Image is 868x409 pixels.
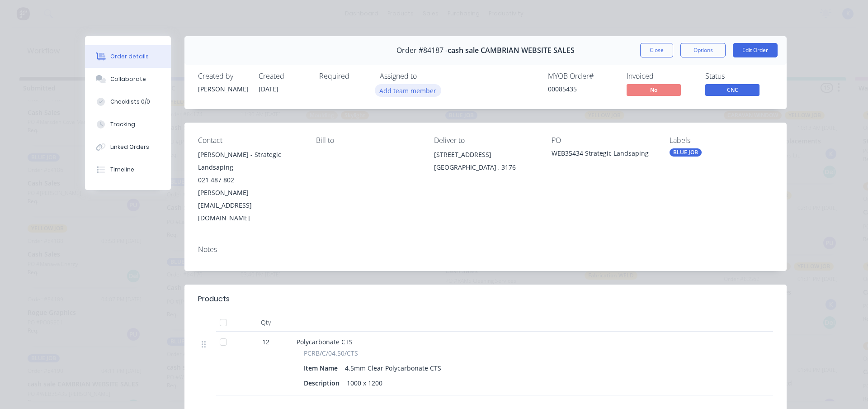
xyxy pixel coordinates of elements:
[198,245,773,254] div: Notes
[198,174,302,186] div: 021 487 802
[198,294,230,304] div: Products
[304,348,358,358] span: PCRB/C/04.50/CTS
[448,46,575,55] span: cash sale CAMBRIAN WEBSITE SALES
[198,186,302,224] div: [PERSON_NAME][EMAIL_ADDRESS][DOMAIN_NAME]
[680,43,726,57] button: Options
[110,52,149,61] div: Order details
[434,136,538,145] div: Deliver to
[705,84,759,95] span: CNC
[705,84,759,98] button: CNC
[198,148,302,174] div: [PERSON_NAME] - Strategic Landsaping
[627,84,681,95] span: No
[552,136,655,145] div: PO
[670,148,702,157] div: BLUE JOB
[705,72,773,81] div: Status
[434,161,538,174] div: [GEOGRAPHIC_DATA] , 3176
[262,337,269,347] span: 12
[85,68,171,90] button: Collaborate
[85,45,171,68] button: Order details
[85,113,171,136] button: Tracking
[304,376,343,390] div: Description
[110,166,134,174] div: Timeline
[316,136,420,145] div: Bill to
[434,148,538,177] div: [STREET_ADDRESS][GEOGRAPHIC_DATA] , 3176
[259,85,278,93] span: [DATE]
[198,72,248,81] div: Created by
[198,148,302,224] div: [PERSON_NAME] - Strategic Landsaping021 487 802[PERSON_NAME][EMAIL_ADDRESS][DOMAIN_NAME]
[640,43,673,57] button: Close
[239,314,293,332] div: Qty
[110,143,149,151] div: Linked Orders
[341,361,447,375] div: 4.5mm Clear Polycarbonate CTS-
[733,43,778,57] button: Edit Order
[85,136,171,158] button: Linked Orders
[304,361,341,375] div: Item Name
[198,136,302,145] div: Contact
[548,72,616,81] div: MYOB Order #
[548,84,616,94] div: 00085435
[297,338,353,346] span: Polycarbonate CTS
[670,136,773,145] div: Labels
[396,46,448,55] span: Order #84187 -
[85,90,171,113] button: Checklists 0/0
[110,120,135,128] div: Tracking
[259,72,308,81] div: Created
[319,72,369,81] div: Required
[343,376,386,390] div: 1000 x 1200
[380,84,441,96] button: Add team member
[434,148,538,161] div: [STREET_ADDRESS]
[110,98,150,106] div: Checklists 0/0
[85,158,171,181] button: Timeline
[627,72,694,81] div: Invoiced
[375,84,441,96] button: Add team member
[380,72,470,81] div: Assigned to
[198,84,248,94] div: [PERSON_NAME]
[552,148,655,161] div: WEB35434 Strategic Landsaping
[110,75,146,83] div: Collaborate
